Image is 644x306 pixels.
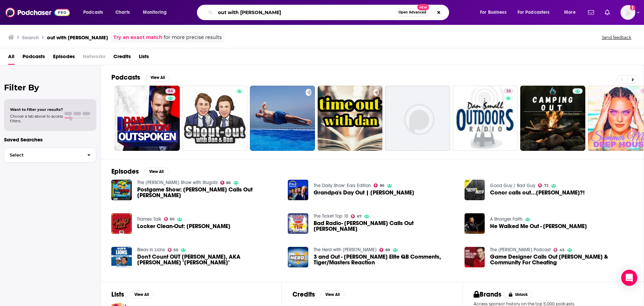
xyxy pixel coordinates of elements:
[506,88,511,95] span: 36
[10,114,63,123] span: Choose a tab above to access filters.
[314,220,457,232] span: Bad Radio- [PERSON_NAME] Calls Out [PERSON_NAME]
[621,270,637,286] div: Open Intercom Messenger
[137,254,280,265] a: Don't Count OUT Dan Campbell, AKA Dan "Gamble"
[314,190,414,195] a: Grandpa's Day Out | Dan Crenshaw
[490,190,585,195] a: Conor calls out...Dan Hooker?!
[168,248,178,252] a: 50
[475,7,515,18] button: open menu
[288,180,308,200] a: Grandpa's Day Out | Dan Crenshaw
[164,217,175,221] a: 60
[314,254,457,265] span: 3 and Out - [PERSON_NAME] Elite QB Comments, Tiger/Masters Reaction
[168,88,173,95] span: 64
[490,183,535,188] a: Good Guy / Bad Guy
[544,184,548,187] span: 72
[538,183,548,187] a: 72
[164,34,222,41] span: for more precise results
[83,8,103,17] span: Podcasts
[465,180,485,200] img: Conor calls out...Dan Hooker?!
[465,247,485,267] a: Game Designer Calls Out Dan & Community For Cheating
[137,187,280,198] a: Postgame Show: Udonis Haslem Calls Out Dan
[220,181,231,185] a: 86
[111,73,170,82] a: PodcastsView All
[621,5,635,20] button: Show profile menu
[379,248,390,252] a: 89
[137,223,230,229] a: Locker Clean-Out: Dan Vladar
[10,107,63,112] span: Want to filter your results?
[585,7,597,18] a: Show notifications dropdown
[53,51,75,65] a: Episodes
[165,88,175,94] a: 64
[559,7,584,18] button: open menu
[292,290,315,299] h2: Credits
[129,291,154,299] button: View All
[621,5,635,20] span: Logged in as ei1745
[137,187,280,198] span: Postgame Show: [PERSON_NAME] Calls Out [PERSON_NAME]
[111,213,132,234] img: Locker Clean-Out: Dan Vladar
[111,247,132,267] img: Don't Count OUT Dan Campbell, AKA Dan "Gamble"
[8,51,14,65] a: All
[504,291,533,299] button: Unlock
[4,83,96,92] h2: Filter By
[215,7,395,18] input: Search podcasts, credits, & more...
[380,184,384,187] span: 86
[138,7,175,18] button: open menu
[314,254,457,265] a: 3 and Out - Dan Campbell's Elite QB Comments, Tiger/Masters Reaction
[203,5,455,20] div: Search podcasts, credits, & more...
[490,190,585,195] span: Conor calls out...[PERSON_NAME]?!
[314,183,371,188] a: The Daily Show: Ears Edition
[111,290,154,299] a: ListsView All
[621,5,635,20] img: User Profile
[4,136,96,143] p: Saved Searches
[78,7,112,18] button: open menu
[314,247,377,253] a: The Herd with Colin Cowherd
[173,249,178,252] span: 50
[559,249,565,252] span: 45
[22,34,39,41] h3: Search
[564,8,576,17] span: More
[143,8,167,17] span: Monitoring
[22,51,45,65] a: Podcasts
[553,248,565,252] a: 45
[314,190,414,195] span: Grandpa's Day Out | [PERSON_NAME]
[139,51,149,65] a: Lists
[417,4,429,10] span: New
[314,220,457,232] a: Bad Radio- Julie Calls Out Dan
[465,213,485,234] img: He Walked Me Out - Dan Coffman
[518,8,550,17] span: For Podcasters
[490,223,587,229] span: He Walked Me Out - [PERSON_NAME]
[357,215,362,218] span: 67
[137,180,218,185] a: The Dan Le Batard Show with Stugotz
[4,153,82,157] span: Select
[137,254,280,265] span: Don't Count OUT [PERSON_NAME], AKA [PERSON_NAME] "[PERSON_NAME]"
[503,88,514,94] a: 36
[288,247,308,267] img: 3 and Out - Dan Campbell's Elite QB Comments, Tiger/Masters Reaction
[115,8,130,17] span: Charts
[137,247,165,253] a: Bleav in Lions
[111,180,132,200] img: Postgame Show: Udonis Haslem Calls Out Dan
[395,8,429,16] button: Open AdvancedNew
[115,86,180,151] a: 64
[111,167,139,176] h2: Episodes
[490,216,523,222] a: A Stronger Faith
[490,254,633,265] span: Game Designer Calls Out [PERSON_NAME] & Community For Cheating
[47,34,108,41] h3: out with [PERSON_NAME]
[137,223,230,229] span: Locker Clean-Out: [PERSON_NAME]
[513,7,559,18] button: open menu
[630,5,635,10] svg: Add a profile image
[292,290,344,299] a: CreditsView All
[5,6,70,19] a: Podchaser - Follow, Share and Rate Podcasts
[602,7,612,18] a: Show notifications dropdown
[288,213,308,234] img: Bad Radio- Julie Calls Out Dan
[351,214,362,218] a: 67
[490,254,633,265] a: Game Designer Calls Out Dan & Community For Cheating
[111,167,168,176] a: EpisodesView All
